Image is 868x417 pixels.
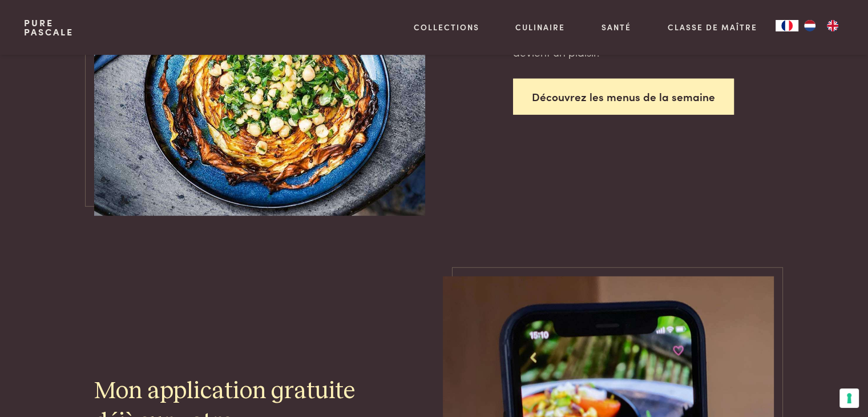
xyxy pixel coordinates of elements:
[24,18,74,37] a: PurePascale
[776,20,844,31] aside: Language selected: Français
[821,20,844,31] a: EN
[798,20,844,31] ul: Language list
[776,20,798,31] a: FR
[798,20,821,31] a: NL
[839,388,859,408] button: Vos préférences en matière de consentement pour les technologies de suivi
[601,21,631,33] a: Santé
[668,21,757,33] a: Classe de maître
[515,21,565,33] a: Culinaire
[414,21,479,33] a: Collections
[776,20,798,31] div: Language
[513,79,734,115] a: Découvrez les menus de la semaine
